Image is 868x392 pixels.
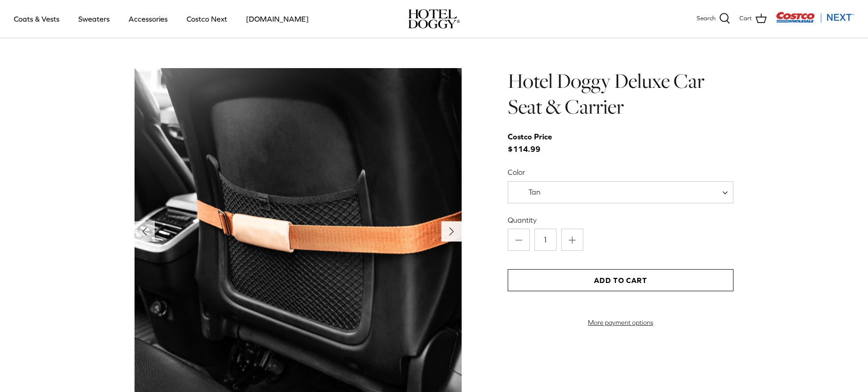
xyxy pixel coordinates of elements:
[508,181,733,203] span: Tan
[508,167,733,177] label: Color
[776,12,854,23] img: Costco Next
[120,3,176,35] a: Accessories
[697,13,730,25] a: Search
[135,221,155,242] button: Previous
[739,14,752,23] span: Cart
[508,269,733,291] button: Add to Cart
[776,17,854,24] a: Visit Costco Next
[6,3,68,35] a: Coats & Vests
[508,215,733,225] label: Quantity
[508,131,561,156] span: $114.99
[508,187,559,197] span: Tan
[178,3,235,35] a: Costco Next
[508,319,733,327] a: More payment options
[534,229,557,251] input: Quantity
[508,68,733,120] h1: Hotel Doggy Deluxe Car Seat & Carrier
[238,3,317,35] a: [DOMAIN_NAME]
[70,3,118,35] a: Sweaters
[697,14,716,23] span: Search
[441,221,462,242] button: Next
[408,9,460,29] img: hoteldoggycom
[508,131,552,143] div: Costco Price
[528,188,540,196] span: Tan
[408,9,460,29] a: hoteldoggy.com hoteldoggycom
[739,13,767,25] a: Cart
